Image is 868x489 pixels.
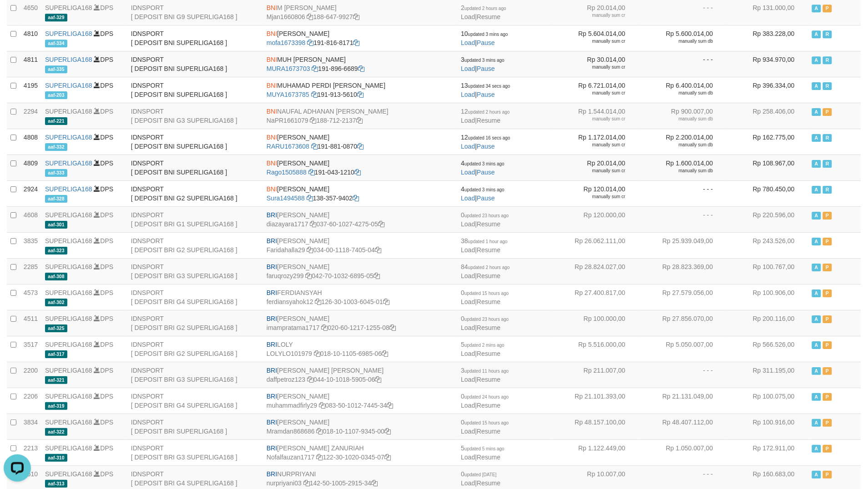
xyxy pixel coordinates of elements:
[45,56,92,63] a: SUPERLIGA168
[353,39,360,46] a: Copy 1918168171 to clipboard
[477,402,500,409] a: Resume
[45,134,92,141] a: SUPERLIGA168
[823,289,832,297] span: Paused
[45,65,67,73] span: aaf-335
[461,65,475,72] a: Load
[322,324,328,331] a: Copy imampratama1717 to clipboard
[461,298,475,305] a: Load
[464,291,509,296] span: updated 15 hours ago
[477,195,495,202] a: Pause
[373,272,380,279] a: Copy 042701032689505 to clipboard
[45,444,92,452] a: SUPERLIGA168
[812,134,821,142] span: Active
[267,211,277,219] span: BRI
[267,82,277,89] span: BNI
[727,103,808,129] td: Rp 258.406,00
[387,402,394,409] a: Copy 083501012744534 to clipboard
[378,220,384,228] a: Copy 037601027427505 to clipboard
[461,272,475,279] a: Load
[45,91,67,99] span: aaf-203
[267,428,315,435] a: Mramdan868686
[468,239,508,244] span: updated 1 hour ago
[477,65,495,72] a: Pause
[45,470,92,478] a: SUPERLIGA168
[20,206,41,232] td: 4608
[267,169,307,176] a: Rago1505888
[555,168,626,174] div: manually sum cr
[477,169,495,176] a: Pause
[823,56,832,64] span: Running
[461,263,510,279] span: |
[461,134,510,141] span: 12
[812,212,821,220] span: Active
[727,232,808,258] td: Rp 243.526,00
[41,284,127,310] td: DPS
[643,168,713,174] div: manually sum db
[468,32,508,37] span: updated 3 mins ago
[267,185,277,193] span: BNI
[315,298,322,305] a: Copy ferdiansyahok12 to clipboard
[263,310,457,336] td: [PERSON_NAME] 020-60-1217-1255-08
[555,90,626,96] div: manually sum cr
[461,211,509,219] span: 0
[464,161,505,166] span: updated 3 mins ago
[267,289,277,296] span: BRI
[477,91,495,98] a: Pause
[20,180,41,206] td: 2924
[127,310,263,336] td: IDNSPORT [ DEPOSIT BRI G2 SUPERLIGA168 ]
[353,13,359,20] a: Copy 1886479927 to clipboard
[45,4,92,11] a: SUPERLIGA168
[263,103,457,129] td: NAUFAL ADHANAN [PERSON_NAME] 188-712-2137
[45,367,92,374] a: SUPERLIGA168
[727,258,808,284] td: Rp 100.767,00
[267,402,317,409] a: muhammadfirly29
[357,143,363,150] a: Copy 1918810870 to clipboard
[267,246,305,254] a: Faridahalla29
[461,108,510,115] span: 12
[477,13,500,20] a: Resume
[461,237,507,254] span: |
[639,206,727,232] td: - - -
[639,155,727,180] td: Rp 1.600.014,00
[461,479,475,487] a: Load
[812,56,821,64] span: Active
[127,155,263,180] td: IDNSPORT [ DEPOSIT BNI SUPERLIGA168 ]
[464,6,506,11] span: updated 2 hours ago
[267,4,277,11] span: BNI
[812,82,821,90] span: Active
[812,30,821,38] span: Active
[823,30,832,38] span: Running
[384,454,391,461] a: Copy 122301020034507 to clipboard
[267,479,302,487] a: nurpriyani03
[267,56,277,63] span: BNI
[310,220,317,228] a: Copy diazayara1717 to clipboard
[263,25,457,51] td: [PERSON_NAME] 191-816-8171
[45,143,67,151] span: aaf-332
[639,77,727,103] td: Rp 6.400.014,00
[20,129,41,155] td: 4808
[306,272,312,279] a: Copy faruqrozy299 to clipboard
[461,185,505,202] span: |
[461,350,475,357] a: Load
[461,324,475,331] a: Load
[311,91,318,98] a: Copy MUYA1673785 to clipboard
[461,56,505,72] span: |
[727,206,808,232] td: Rp 220.596,00
[477,428,500,435] a: Resume
[461,30,508,37] span: 10
[727,25,808,51] td: Rp 383.228,00
[477,479,500,487] a: Resume
[727,129,808,155] td: Rp 162.775,00
[461,13,475,20] a: Load
[555,116,626,122] div: manually sum cr
[461,160,505,167] span: 4
[461,108,510,124] span: |
[267,91,309,98] a: MUYA1673785
[267,263,277,270] span: BRI
[45,160,92,167] a: SUPERLIGA168
[461,289,509,305] span: |
[639,51,727,77] td: - - -
[263,155,457,180] td: [PERSON_NAME] 191-043-1210
[468,135,510,140] span: updated 16 secs ago
[20,155,41,180] td: 4809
